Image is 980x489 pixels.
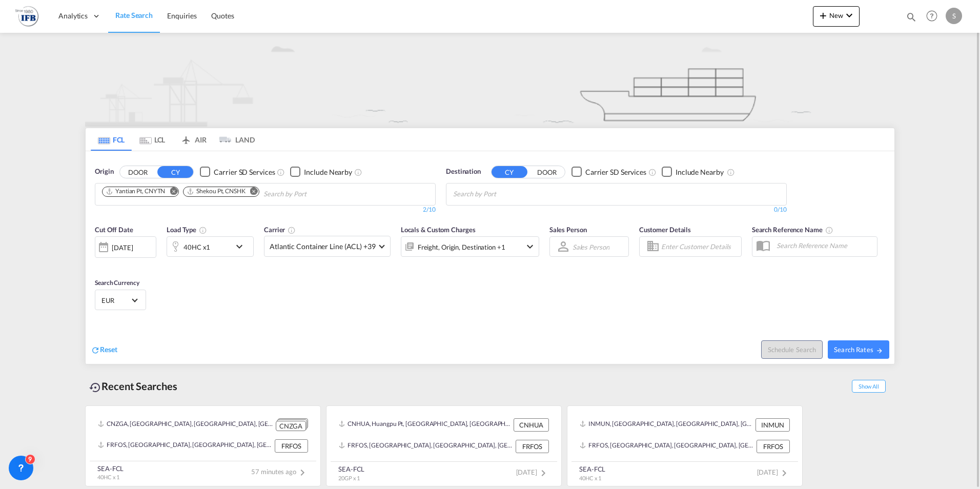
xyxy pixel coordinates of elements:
[571,239,610,254] md-select: Sales Person
[401,236,539,257] div: Freight Origin Destination Factory Stuffingicon-chevron-down
[85,375,181,398] div: Recent Searches
[275,439,308,453] div: FRFOS
[95,236,156,258] div: [DATE]
[757,468,790,476] span: [DATE]
[549,226,587,234] span: Sales Person
[514,418,549,432] div: CNHUA
[817,9,829,22] md-icon: icon-plus 400-fg
[243,187,259,197] button: Remove
[852,380,886,393] span: Show All
[100,184,365,202] md-chips-wrap: Chips container. Use arrow keys to select chips.
[778,467,790,479] md-icon: icon-chevron-right
[338,475,360,481] span: 20GP x 1
[529,166,565,178] button: DOOR
[401,226,476,234] span: Locals & Custom Charges
[828,340,889,359] button: Search Ratesicon-arrow-right
[676,167,724,177] div: Include Nearby
[579,464,605,474] div: SEA-FCL
[492,166,527,178] button: CY
[167,11,197,20] span: Enquiries
[97,464,124,473] div: SEA-FCL
[752,226,833,234] span: Search Reference Name
[304,167,352,177] div: Include Nearby
[923,7,946,26] div: Help
[757,440,790,453] div: FRFOS
[843,9,855,22] md-icon: icon-chevron-down
[251,467,309,476] span: 57 minutes ago
[180,134,192,141] md-icon: icon-airplane
[639,226,691,234] span: Customer Details
[167,226,207,234] span: Load Type
[95,257,103,271] md-datepicker: Select
[173,128,214,151] md-tab-item: AIR
[214,167,275,177] div: Carrier SD Services
[648,168,657,176] md-icon: Unchecked: Search for CY (Container Yard) services for all selected carriers.Checked : Search for...
[813,6,860,27] button: icon-plus 400-fgNewicon-chevron-down
[446,206,787,214] div: 0/10
[86,151,894,364] div: OriginDOOR CY Checkbox No InkUnchecked: Search for CY (Container Yard) services for all selected ...
[834,345,883,354] span: Search Rates
[756,418,790,432] div: INMUN
[183,240,210,254] div: 40HC x1
[825,226,833,234] md-icon: Your search will be saved by the below given name
[187,187,245,196] div: Shekou Pt, CNSHK
[906,11,917,27] div: icon-magnify
[95,279,139,287] span: Search Currency
[106,187,165,196] div: Yantian Pt, CNYTN
[264,226,296,234] span: Carrier
[132,128,173,151] md-tab-item: LCL
[157,166,193,178] button: CY
[101,296,130,305] span: EUR
[524,240,536,253] md-icon: icon-chevron-down
[906,11,917,23] md-icon: icon-magnify
[106,187,167,196] div: Press delete to remove this chip.
[339,440,513,453] div: FRFOS, Fos-sur-Mer, France, Western Europe, Europe
[662,167,724,177] md-checkbox: Checkbox No Ink
[91,344,117,356] div: icon-refreshReset
[339,418,511,432] div: CNHUA, Huangpu Pt, China, Greater China & Far East Asia, Asia Pacific
[923,7,941,25] span: Help
[199,226,207,234] md-icon: icon-information-outline
[163,187,178,197] button: Remove
[91,345,100,355] md-icon: icon-refresh
[571,167,646,177] md-checkbox: Checkbox No Ink
[89,381,101,394] md-icon: icon-backup-restore
[98,439,272,453] div: FRFOS, Fos-sur-Mer, France, Western Europe, Europe
[453,186,550,202] input: Chips input.
[579,475,601,481] span: 40HC x 1
[112,243,133,252] div: [DATE]
[214,128,255,151] md-tab-item: LAND
[354,168,362,176] md-icon: Unchecked: Ignores neighbouring ports when fetching rates.Checked : Includes neighbouring ports w...
[661,239,738,254] input: Enter Customer Details
[85,8,895,127] img: new-FCL.png
[100,345,117,354] span: Reset
[95,226,133,234] span: Cut Off Date
[537,467,549,479] md-icon: icon-chevron-right
[288,226,296,234] md-icon: The selected Trucker/Carrierwill be displayed in the rate results If the rates are from another f...
[817,11,855,19] span: New
[270,241,376,252] span: Atlantic Container Line (ACL) +39
[120,166,156,178] button: DOOR
[580,418,753,432] div: INMUN, Mundra, India, Indian Subcontinent, Asia Pacific
[946,8,962,24] div: S
[15,5,38,28] img: de31bbe0256b11eebba44b54815f083d.png
[95,167,113,177] span: Origin
[567,405,803,486] recent-search-card: INMUN, [GEOGRAPHIC_DATA], [GEOGRAPHIC_DATA], [GEOGRAPHIC_DATA], [GEOGRAPHIC_DATA] INMUNFRFOS, [GE...
[338,464,364,474] div: SEA-FCL
[418,240,505,254] div: Freight Origin Destination Factory Stuffing
[100,293,140,308] md-select: Select Currency: € EUREuro
[115,11,153,19] span: Rate Search
[91,128,255,151] md-pagination-wrapper: Use the left and right arrow keys to navigate between tabs
[876,347,883,354] md-icon: icon-arrow-right
[95,206,436,214] div: 2/10
[516,440,549,453] div: FRFOS
[290,167,352,177] md-checkbox: Checkbox No Ink
[167,236,254,257] div: 40HC x1icon-chevron-down
[516,468,549,476] span: [DATE]
[233,240,251,253] md-icon: icon-chevron-down
[452,184,555,202] md-chips-wrap: Chips container with autocompletion. Enter the text area, type text to search, and then use the u...
[187,187,247,196] div: Press delete to remove this chip.
[727,168,735,176] md-icon: Unchecked: Ignores neighbouring ports when fetching rates.Checked : Includes neighbouring ports w...
[85,405,321,486] recent-search-card: CNZGA, [GEOGRAPHIC_DATA], [GEOGRAPHIC_DATA], [GEOGRAPHIC_DATA] & [GEOGRAPHIC_DATA], [GEOGRAPHIC_D...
